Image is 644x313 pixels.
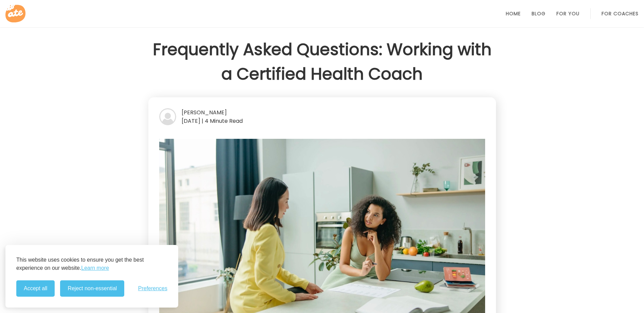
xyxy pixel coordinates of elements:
p: This website uses cookies to ensure you get the best experience on our website. [16,256,167,272]
img: bg-avatar-default.svg [159,108,176,125]
a: Learn more [81,264,109,272]
button: Accept all cookies [16,280,55,297]
h1: Frequently Asked Questions: Working with a Certified Health Coach [148,37,496,86]
button: Toggle preferences [138,285,167,292]
a: Home [506,11,521,16]
span: Preferences [138,285,167,292]
a: For Coaches [602,11,639,16]
a: Blog [532,11,546,16]
div: [PERSON_NAME] [159,108,485,117]
div: [DATE] | 4 Minute Read [159,117,485,125]
button: Reject non-essential [60,280,124,297]
a: For You [556,11,579,16]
